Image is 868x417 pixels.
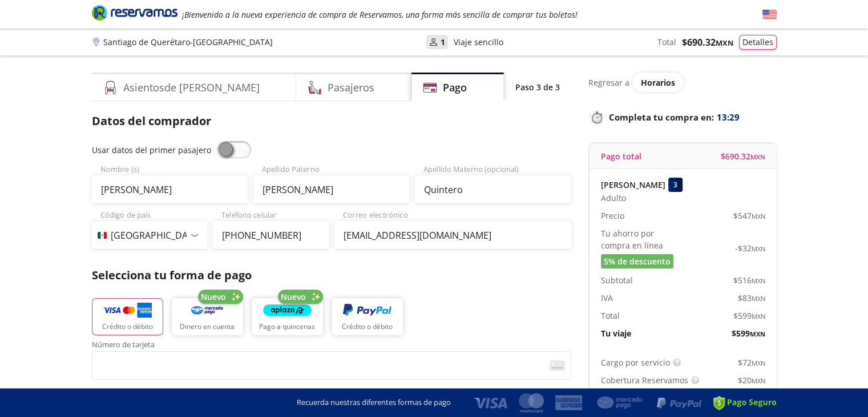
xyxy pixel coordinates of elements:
p: Tu ahorro por compra en línea [601,227,683,251]
button: English [762,7,777,22]
p: Subtotal [601,274,633,286]
small: MXN [752,276,765,285]
input: Teléfono celular [213,221,329,250]
div: 3 [668,178,683,192]
span: Usar datos del primer pasajero [92,145,211,155]
h4: Pago [443,80,467,95]
img: card [550,360,565,371]
small: MXN [750,153,765,161]
small: MXN [752,294,765,303]
h4: Pasajeros [328,80,374,95]
span: $ 72 [738,356,765,368]
input: Nombre (s) [92,175,248,204]
span: 13:29 [717,111,740,124]
p: 1 [441,36,445,48]
span: Nuevo [281,291,306,303]
small: MXN [752,359,765,367]
span: $ 547 [733,210,765,222]
h4: Asientos de [PERSON_NAME] [123,80,260,95]
p: Crédito o débito [342,322,393,332]
a: Brand Logo [92,4,177,25]
span: $ 690.32 [682,35,733,49]
p: Completa tu compra en : [588,109,777,125]
div: Regresar a ver horarios [588,73,777,92]
p: IVA [601,292,613,304]
span: $ 690.32 [721,150,765,162]
small: MXN [752,244,765,253]
p: Paso 3 de 3 [515,81,560,93]
button: Pago a quincenas [252,298,323,335]
span: -$ 32 [735,242,765,254]
p: Tu viaje [601,327,631,339]
em: ¡Bienvenido a la nueva experiencia de compra de Reservamos, una forma más sencilla de comprar tus... [182,9,578,20]
button: Detalles [739,35,777,50]
span: $ 599 [733,310,765,322]
p: Viaje sencillo [454,36,503,48]
span: Adulto [601,192,626,204]
button: Crédito o débito [92,298,163,335]
p: Cargo por servicio [601,356,670,368]
span: 5% de descuento [604,255,671,267]
p: Selecciona tu forma de pago [92,267,571,284]
p: Pago total [601,150,641,162]
img: MX [98,232,107,239]
span: $ 83 [738,292,765,304]
span: $ 516 [733,274,765,286]
input: Apellido Paterno [253,175,409,204]
p: Regresar a [588,77,629,89]
span: Número de tarjeta [92,341,571,351]
p: Total [601,310,620,322]
small: MXN [752,312,765,320]
span: $ 20 [738,374,765,386]
span: $ 599 [732,327,765,339]
button: Crédito o débito [332,298,403,335]
button: Dinero en cuenta [172,298,243,335]
p: Pago a quincenas [259,322,315,332]
p: Precio [601,210,624,222]
iframe: Iframe del número de tarjeta asegurada [97,355,566,376]
input: Correo electrónico [334,221,571,250]
p: Dinero en cuenta [180,322,235,332]
small: MXN [716,38,733,48]
p: Cobertura Reservamos [601,374,688,386]
p: [PERSON_NAME] [601,179,665,191]
p: Santiago de Querétaro - [GEOGRAPHIC_DATA] [103,36,273,48]
p: Crédito o débito [102,322,153,332]
small: MXN [750,330,765,338]
p: Total [657,36,676,48]
small: MXN [752,376,765,385]
span: Nuevo [201,291,226,303]
input: Apellido Materno (opcional) [415,175,571,204]
p: Recuerda nuestras diferentes formas de pago [297,397,451,408]
p: Datos del comprador [92,113,571,130]
small: MXN [752,212,765,220]
span: Horarios [641,77,675,88]
i: Brand Logo [92,4,177,21]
